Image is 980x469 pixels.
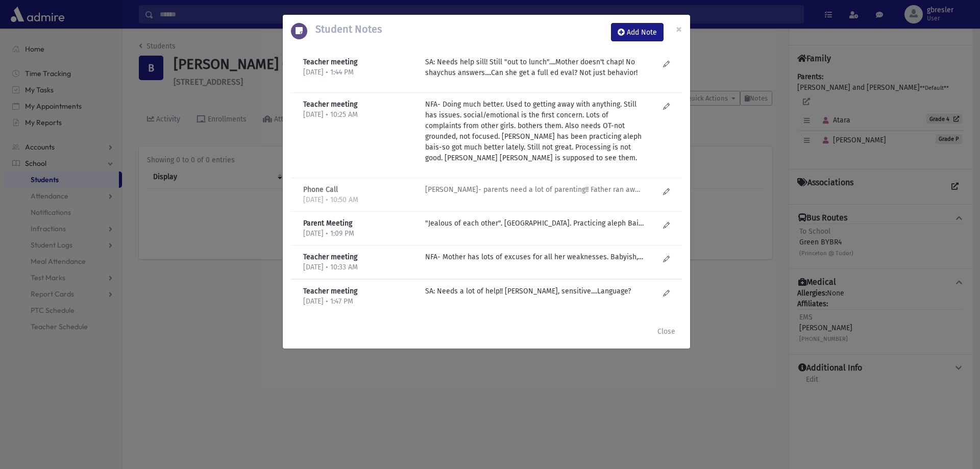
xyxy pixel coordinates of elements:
p: "Jealous of each other". [GEOGRAPHIC_DATA]. Practicing aleph Bais at home. Picking up a little. N... [425,218,644,229]
p: SA: Needs help sill! Still "out to lunch"....Mother doesn't chap! No shaychus answers....Can she ... [425,57,644,78]
b: Parent Meeting [303,219,352,228]
p: SA: Needs a lot of help!! [PERSON_NAME], sensitive....Language? [425,286,644,297]
p: [DATE] • 10:50 AM [303,195,415,205]
b: Phone Call [303,185,338,194]
b: Teacher meeting [303,287,357,295]
button: Add Note [611,23,664,41]
p: NFA- Mother has lots of excuses for all her weaknesses. Babyish, always fighting, crying, saying ... [425,252,644,262]
p: [DATE] • 1:47 PM [303,297,415,307]
h5: Student Notes [307,23,382,35]
p: [DATE] • 10:25 AM [303,110,415,120]
p: [DATE] • 1:09 PM [303,229,415,239]
p: [DATE] • 10:33 AM [303,262,415,273]
b: Teacher meeting [303,58,357,66]
b: Teacher meeting [303,100,357,109]
span: × [676,22,682,36]
button: Close [651,322,682,340]
button: Close [668,15,690,43]
p: [DATE] • 1:44 PM [303,67,415,78]
b: Teacher meeting [303,253,357,261]
p: NFA- Doing much better. Used to getting away with anything. Still has issues. social/emotional is... [425,99,644,163]
p: [PERSON_NAME]- parents need a lot of parenting!! Father ran away from his parents lifestyle. [PER... [425,184,644,195]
